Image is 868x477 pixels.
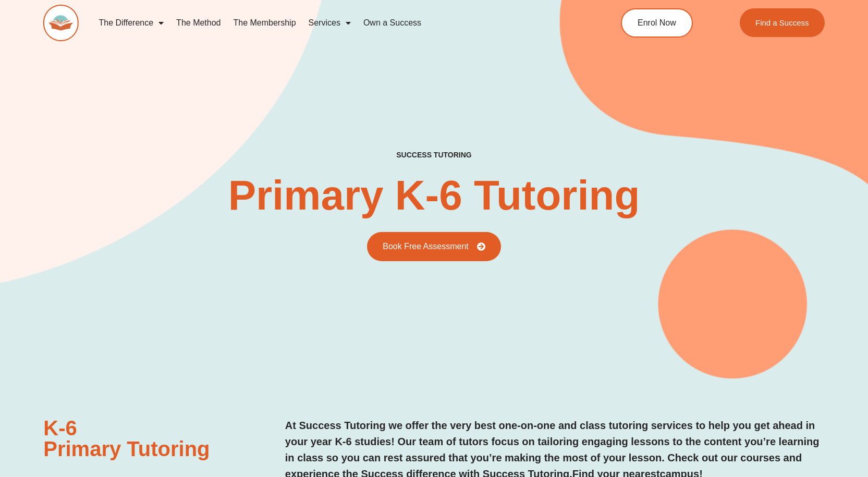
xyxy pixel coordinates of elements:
h3: K-6 Primary Tutoring [43,418,275,459]
span: Find a Success [755,19,809,27]
a: Find a Success [740,8,825,37]
a: The Method [170,11,227,35]
a: Own a Success [357,11,427,35]
a: Services [302,11,357,35]
a: Enrol Now [621,8,693,38]
a: The Difference [92,11,170,35]
span: Book Free Assessment [383,242,469,251]
a: Book Free Assessment [367,232,501,261]
h2: Primary K-6 Tutoring [228,175,640,216]
a: The Membership [227,11,302,35]
span: Enrol Now [638,19,676,27]
nav: Menu [92,11,576,35]
h4: success tutoring [396,151,471,160]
